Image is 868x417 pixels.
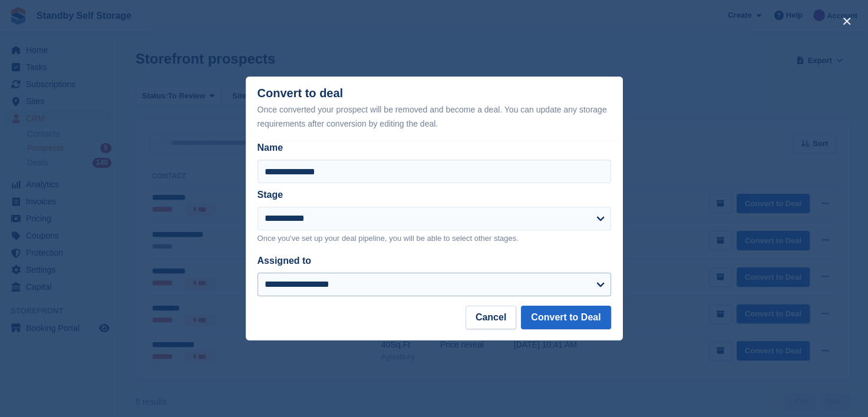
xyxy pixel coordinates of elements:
[258,87,611,131] div: Convert to deal
[521,306,610,329] button: Convert to Deal
[837,12,856,31] button: close
[258,190,283,200] label: Stage
[258,233,611,244] p: Once you've set up your deal pipeline, you will be able to select other stages.
[258,256,312,266] label: Assigned to
[258,141,611,155] label: Name
[258,102,611,131] div: Once converted your prospect will be removed and become a deal. You can update any storage requir...
[466,306,516,329] button: Cancel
